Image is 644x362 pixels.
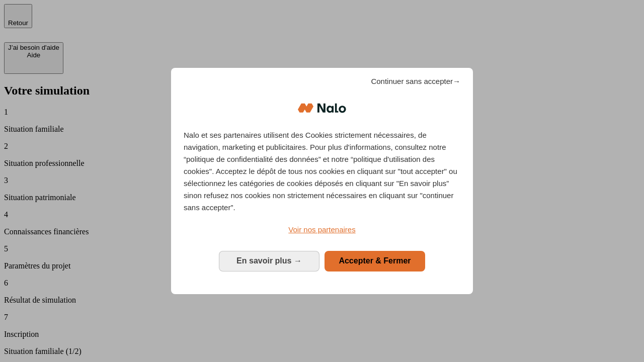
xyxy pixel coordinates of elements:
span: En savoir plus → [236,256,302,265]
a: Voir nos partenaires [184,224,460,236]
button: En savoir plus: Configurer vos consentements [219,251,319,271]
p: Nalo et ses partenaires utilisent des Cookies strictement nécessaires, de navigation, marketing e... [184,129,460,214]
img: Logo [298,93,346,123]
div: Bienvenue chez Nalo Gestion du consentement [171,68,473,294]
span: Continuer sans accepter→ [371,75,460,87]
span: Accepter & Fermer [339,256,411,265]
button: Accepter & Fermer: Accepter notre traitement des données et fermer [325,251,425,271]
span: Voir nos partenaires [288,225,355,234]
